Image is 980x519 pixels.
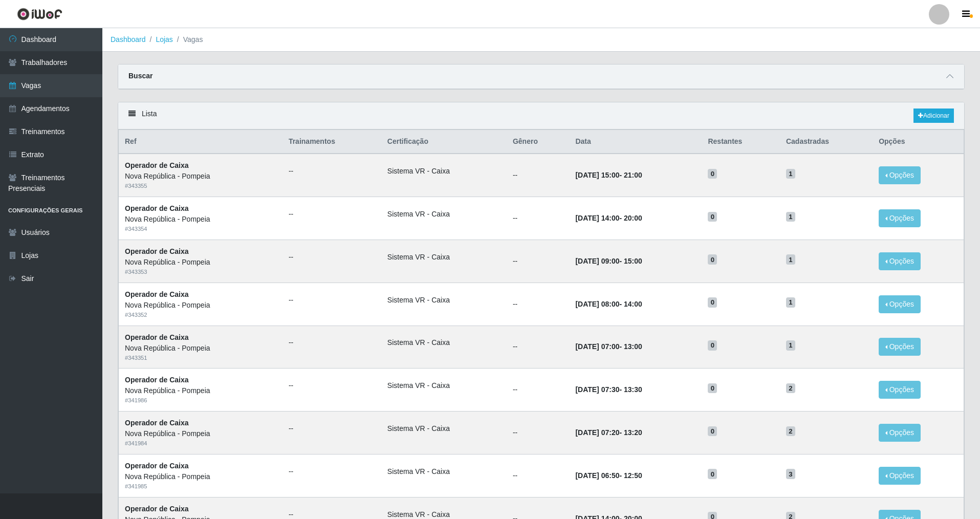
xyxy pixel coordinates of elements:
[111,35,146,44] a: Dashboard
[125,419,189,427] strong: Operador de Caixa
[119,130,282,154] th: Ref
[708,340,717,351] span: 0
[125,300,276,311] div: Nova República - Pompeia
[575,471,642,480] strong: -
[624,214,642,222] time: 20:00
[575,428,619,437] time: [DATE] 07:20
[125,161,189,169] strong: Operador de Caixa
[387,209,500,220] li: Sistema VR - Caixa
[507,412,569,455] td: --
[381,130,507,154] th: Certificação
[575,385,619,394] time: [DATE] 07:30
[387,252,500,263] li: Sistema VR - Caixa
[173,34,203,45] li: Vagas
[125,214,276,225] div: Nova República - Pompeia
[17,8,62,20] img: CoreUI Logo
[387,380,500,391] li: Sistema VR - Caixa
[125,471,276,482] div: Nova República - Pompeia
[507,240,569,283] td: --
[125,505,189,513] strong: Operador de Caixa
[708,383,717,394] span: 0
[575,257,619,265] time: [DATE] 09:00
[575,214,642,222] strong: -
[125,171,276,182] div: Nova República - Pompeia
[387,337,500,348] li: Sistema VR - Caixa
[575,342,619,351] time: [DATE] 07:00
[507,154,569,197] td: --
[125,439,276,448] div: # 341984
[702,130,779,154] th: Restantes
[289,466,375,477] ul: --
[786,169,795,179] span: 1
[786,426,795,437] span: 2
[575,300,619,308] time: [DATE] 08:00
[786,469,795,479] span: 3
[289,295,375,306] ul: --
[575,428,642,437] strong: -
[125,354,276,362] div: # 343351
[575,385,642,394] strong: -
[125,376,189,384] strong: Operador de Caixa
[879,338,921,356] button: Opções
[125,268,276,276] div: # 343353
[507,197,569,240] td: --
[575,342,642,351] strong: -
[569,130,702,154] th: Data
[289,337,375,348] ul: --
[387,423,500,434] li: Sistema VR - Caixa
[624,257,642,265] time: 15:00
[125,333,189,341] strong: Operador de Caixa
[786,340,795,351] span: 1
[125,247,189,255] strong: Operador de Caixa
[125,343,276,354] div: Nova República - Pompeia
[873,130,964,154] th: Opções
[125,462,189,470] strong: Operador de Caixa
[786,383,795,394] span: 2
[786,297,795,308] span: 1
[708,426,717,437] span: 0
[289,166,375,177] ul: --
[128,72,153,80] strong: Buscar
[575,471,619,480] time: [DATE] 06:50
[575,214,619,222] time: [DATE] 14:00
[282,130,381,154] th: Trainamentos
[708,212,717,222] span: 0
[289,252,375,263] ul: --
[624,300,642,308] time: 14:00
[879,467,921,485] button: Opções
[575,300,642,308] strong: -
[507,130,569,154] th: Gênero
[879,252,921,270] button: Opções
[102,28,980,52] nav: breadcrumb
[289,380,375,391] ul: --
[624,385,642,394] time: 13:30
[125,385,276,396] div: Nova República - Pompeia
[125,428,276,439] div: Nova República - Pompeia
[387,295,500,306] li: Sistema VR - Caixa
[780,130,873,154] th: Cadastradas
[624,471,642,480] time: 12:50
[575,257,642,265] strong: -
[125,204,189,212] strong: Operador de Caixa
[575,171,619,179] time: [DATE] 15:00
[575,171,642,179] strong: -
[708,254,717,265] span: 0
[507,454,569,497] td: --
[786,254,795,265] span: 1
[624,428,642,437] time: 13:20
[125,482,276,491] div: # 341985
[387,466,500,477] li: Sistema VR - Caixa
[879,381,921,399] button: Opções
[387,166,500,177] li: Sistema VR - Caixa
[125,257,276,268] div: Nova República - Pompeia
[289,423,375,434] ul: --
[507,326,569,369] td: --
[879,295,921,313] button: Opções
[708,297,717,308] span: 0
[879,209,921,227] button: Opções
[125,182,276,190] div: # 343355
[125,396,276,405] div: # 341986
[708,169,717,179] span: 0
[879,424,921,442] button: Opções
[507,283,569,326] td: --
